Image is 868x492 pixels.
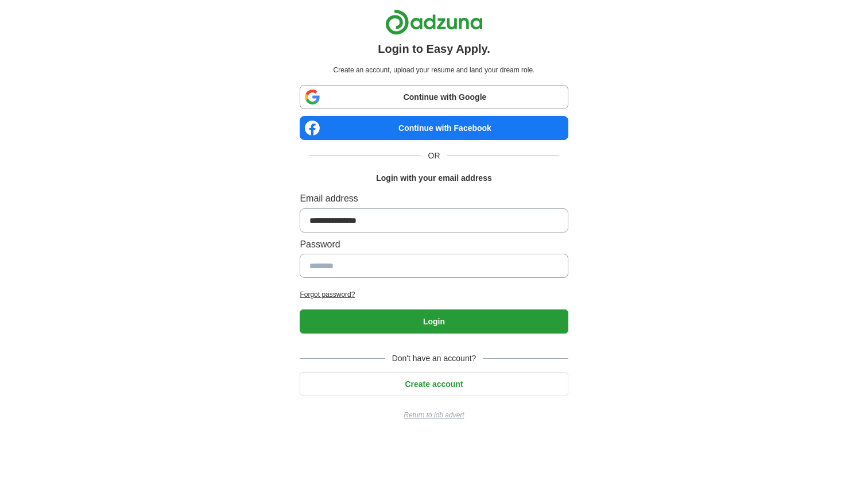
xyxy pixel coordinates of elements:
[421,149,447,162] span: OR
[385,352,483,365] span: Don't have an account?
[300,410,568,421] a: Return to job advert
[300,379,568,389] a: Create account
[376,172,491,184] h1: Login with your email address
[385,9,483,35] img: Adzuna logo
[378,40,490,58] h1: Login to Easy Apply.
[302,65,565,76] p: Create an account, upload your resume and land your dream role.
[300,237,568,252] label: Password
[300,289,568,300] a: Forgot password?
[300,85,568,109] a: Continue with Google
[300,309,568,334] button: Login
[300,116,568,140] a: Continue with Facebook
[300,191,568,206] label: Email address
[300,372,568,396] button: Create account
